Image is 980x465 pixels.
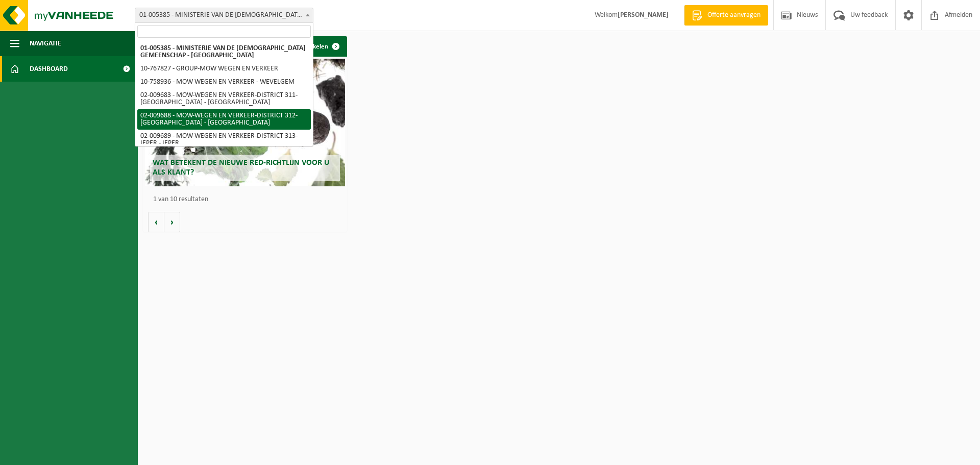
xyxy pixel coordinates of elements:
li: 10-758936 - MOW WEGEN EN VERKEER - WEVELGEM [137,76,311,89]
li: 01-005385 - MINISTERIE VAN DE [DEMOGRAPHIC_DATA] GEMEENSCHAP - [GEOGRAPHIC_DATA] [137,42,311,62]
strong: [PERSON_NAME] [618,11,669,19]
span: Wat betekent de nieuwe RED-richtlijn voor u als klant? [153,159,329,177]
li: 02-009689 - MOW-WEGEN EN VERKEER-DISTRICT 313-IEPER - IEPER [137,130,311,150]
span: Offerte aanvragen [705,10,763,20]
li: 10-767827 - GROUP-MOW WEGEN EN VERKEER [137,62,311,76]
button: Vorige [148,212,164,232]
p: 1 van 10 resultaten [153,196,342,203]
span: 01-005385 - MINISTERIE VAN DE VLAAMSE GEMEENSCHAP - SINT-MICHIELS [135,8,313,22]
a: Offerte aanvragen [684,5,768,26]
li: 02-009683 - MOW-WEGEN EN VERKEER-DISTRICT 311-[GEOGRAPHIC_DATA] - [GEOGRAPHIC_DATA] [137,89,311,109]
span: Dashboard [30,56,68,82]
span: 01-005385 - MINISTERIE VAN DE VLAAMSE GEMEENSCHAP - SINT-MICHIELS [135,8,313,23]
a: Alle artikelen [283,36,346,57]
span: Navigatie [30,31,61,56]
li: 02-009688 - MOW-WEGEN EN VERKEER-DISTRICT 312-[GEOGRAPHIC_DATA] - [GEOGRAPHIC_DATA] [137,109,311,130]
button: Volgende [164,212,180,232]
